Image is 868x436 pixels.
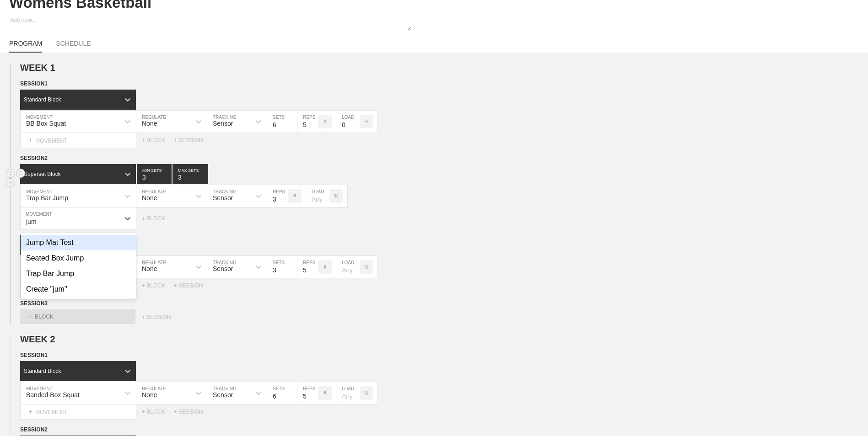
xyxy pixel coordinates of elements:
[365,265,369,270] p: %
[28,312,32,320] span: +
[323,265,326,270] p: #
[174,282,210,289] div: + SESSION
[323,119,326,124] p: #
[24,171,61,177] div: Superset Block
[20,80,48,87] span: SESSION 1
[56,40,91,52] a: SCHEDULE
[26,391,80,399] div: Banded Box Squat
[365,119,369,124] p: %
[306,185,329,207] input: Any
[20,426,48,433] span: SESSION 2
[142,409,174,415] div: + BLOCK
[323,391,326,396] p: #
[21,266,136,282] div: Trap Bar Jump
[20,63,55,73] span: WEEK 1
[20,155,48,161] span: SESSION 2
[142,282,174,289] div: + BLOCK
[142,137,174,144] div: + BLOCK
[213,194,233,202] div: Sensor
[21,250,136,266] div: Seated Box Jump
[336,256,360,278] input: Any
[20,404,136,420] div: MOVEMENT
[213,120,233,127] div: Sensor
[24,368,61,374] div: Standard Block
[28,136,32,144] span: +
[20,352,48,358] span: SESSION 1
[336,382,360,404] input: Any
[142,215,174,222] div: + BLOCK
[213,391,233,399] div: Sensor
[26,120,66,127] div: BB Box Squat
[822,392,868,436] iframe: Chat Widget
[142,391,157,399] div: None
[21,282,136,297] div: Create "jum"
[20,309,135,324] div: BLOCK
[334,194,339,199] p: %
[142,265,157,272] div: None
[365,391,369,396] p: %
[26,194,68,202] div: Trap Bar Jump
[174,409,210,415] div: + SESSION
[293,194,296,199] p: #
[336,111,360,133] input: Any
[173,164,208,184] input: None
[174,137,210,144] div: + SESSION
[28,408,32,415] span: +
[142,314,183,324] div: + SESSION
[21,235,136,250] div: Jump Mat Test
[9,40,42,53] a: PROGRAM
[20,133,136,148] div: MOVEMENT
[24,96,61,103] div: Standard Block
[20,300,48,307] span: SESSION 3
[142,194,157,202] div: None
[20,334,55,344] span: WEEK 2
[20,278,136,293] div: MOVEMENT
[142,120,157,127] div: None
[213,265,233,272] div: Sensor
